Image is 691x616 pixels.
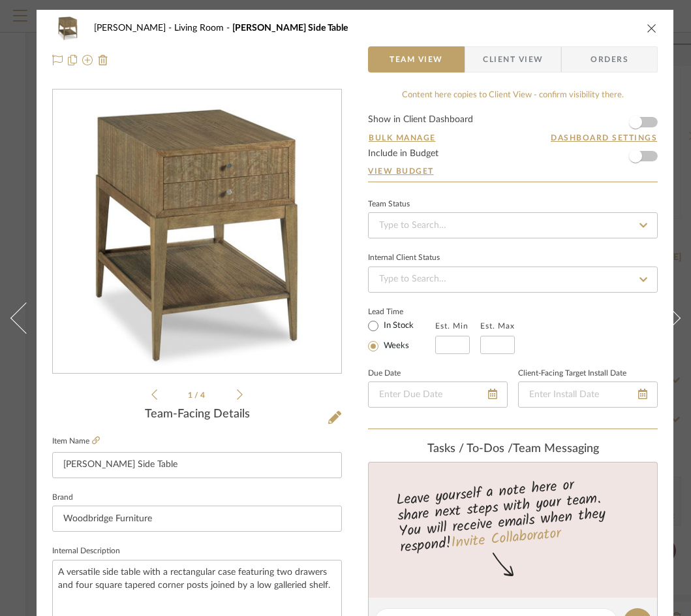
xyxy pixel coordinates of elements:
input: Enter Install Date [518,381,658,408]
span: [PERSON_NAME] [94,24,174,33]
div: Internal Client Status [368,255,440,261]
label: Brand [52,494,73,501]
span: Tasks / To-Dos / [427,443,513,455]
label: Lead Time [368,306,435,317]
input: Type to Search… [368,267,658,293]
span: Team View [390,46,443,73]
span: Orders [576,46,643,73]
label: Est. Min [435,321,468,331]
span: 4 [200,391,207,399]
a: Invite Collaborator [450,523,562,555]
button: Dashboard Settings [550,132,658,144]
label: Weeks [381,340,409,352]
mat-radio-group: Select item type [368,317,435,354]
img: 38a9027e-5b3a-48ca-b69d-86c7ba885677_48x40.jpg [52,15,84,41]
label: Client-Facing Target Install Date [518,370,626,377]
span: [PERSON_NAME] Side Table [232,24,348,33]
label: Est. Max [480,321,515,331]
label: Due Date [368,370,401,377]
a: View Budget [368,166,658,176]
img: 38a9027e-5b3a-48ca-b69d-86c7ba885677_436x436.jpg [55,90,339,374]
button: Bulk Manage [368,132,437,144]
div: Team-Facing Details [52,408,342,422]
span: / [194,391,200,399]
input: Enter Brand [52,506,342,532]
label: In Stock [381,320,414,332]
div: 0 [53,90,341,374]
span: Living Room [174,24,232,33]
label: Internal Description [52,548,120,555]
input: Enter Item Name [52,452,342,478]
label: Item Name [52,436,100,447]
span: Client View [483,46,543,73]
button: close [646,22,658,34]
img: Remove from project [98,55,108,65]
input: Type to Search… [368,212,658,238]
span: 1 [188,391,194,399]
div: Team Status [368,201,410,208]
div: Leave yourself a note here or share next steps with your team. You will receive emails when they ... [367,471,660,559]
div: team Messaging [368,442,658,457]
input: Enter Due Date [368,381,508,408]
div: Content here copies to Client View - confirm visibility there. [368,89,658,102]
